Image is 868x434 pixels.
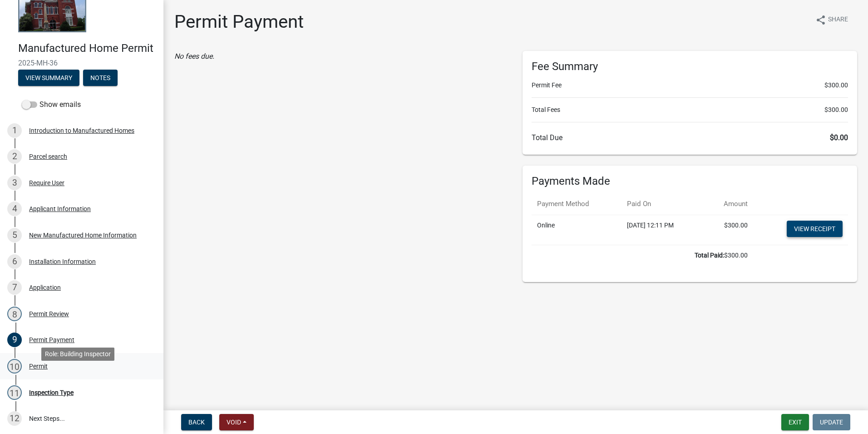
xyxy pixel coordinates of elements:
div: 4 [7,202,22,216]
button: shareShare [808,11,855,29]
div: Parcel search [29,153,67,160]
div: 7 [7,280,22,295]
div: 8 [7,307,22,321]
span: $300.00 [824,105,848,115]
button: Update [813,414,850,430]
h6: Fee Summary [532,60,848,73]
div: 1 [7,123,22,138]
h6: Payments Made [532,175,848,188]
wm-modal-confirm: Notes [83,75,118,82]
span: Void [227,419,241,426]
div: 5 [7,228,22,242]
div: Installation Information [29,258,96,265]
div: 3 [7,176,22,190]
div: Applicant Information [29,206,91,212]
a: View receipt [787,221,843,237]
i: share [815,15,826,25]
b: Total Paid: [695,252,724,259]
div: Application [29,284,61,291]
div: 2 [7,149,22,164]
div: 11 [7,385,22,400]
div: 6 [7,254,22,269]
button: View Summary [18,70,79,86]
td: Online [532,215,621,245]
button: Void [219,414,254,430]
div: Permit Review [29,311,69,317]
span: $0.00 [830,133,848,142]
div: Introduction to Manufactured Homes [29,127,134,134]
td: $300.00 [703,215,753,245]
h1: Permit Payment [174,11,304,33]
span: 2025-MH-36 [18,59,145,67]
th: Payment Method [532,193,621,215]
label: Show emails [22,99,81,110]
span: Share [828,15,848,25]
button: Back [181,414,212,430]
td: [DATE] 12:11 PM [621,215,704,245]
span: Back [188,419,205,426]
div: Require User [29,180,64,186]
div: Role: Building Inspector [41,348,114,361]
div: 9 [7,333,22,347]
th: Paid On [621,193,704,215]
div: 12 [7,411,22,426]
th: Amount [703,193,753,215]
li: Permit Fee [532,81,848,90]
button: Notes [83,70,118,86]
td: $300.00 [532,245,753,266]
i: No fees due. [174,52,214,61]
div: 10 [7,359,22,373]
button: Exit [781,414,809,430]
h4: Manufactured Home Permit [18,42,156,55]
span: $300.00 [824,81,848,90]
div: New Manufactured Home Information [29,232,137,238]
div: Permit [29,363,48,369]
h6: Total Due [532,133,848,142]
div: Permit Payment [29,337,74,343]
wm-modal-confirm: Summary [18,75,79,82]
span: Update [820,419,843,426]
li: Total Fees [532,105,848,115]
div: Inspection Type [29,389,74,396]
